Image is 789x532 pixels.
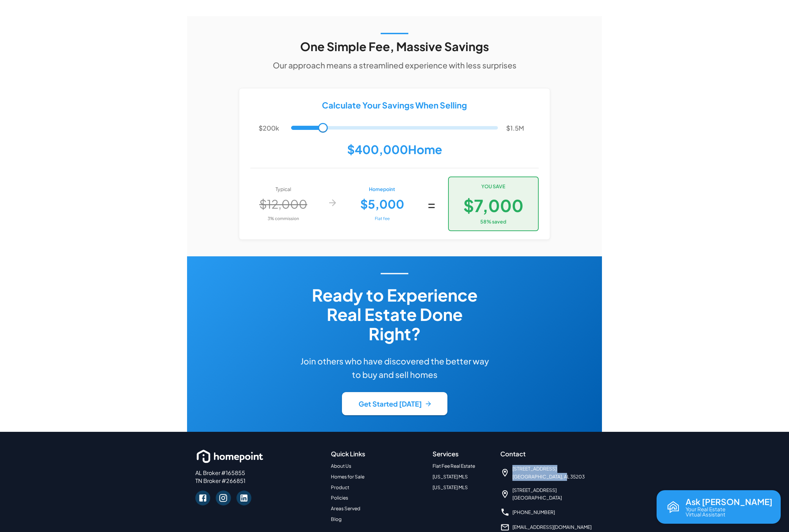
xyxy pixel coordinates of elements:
p: $5,000 [349,195,415,213]
img: homepoint_logo_white_horz.png [195,448,264,464]
p: Your Real Estate Virtual Assistant [686,506,725,517]
a: About Us [331,463,351,469]
p: $12,000 [250,195,316,213]
a: [US_STATE] MLS [433,484,468,490]
h6: Our approach means a streamlined experience with less surprises [273,59,517,72]
img: Reva [665,499,681,515]
a: Homes for Sale [331,474,364,479]
p: Homepoint [349,186,415,192]
button: Open chat with Reva [657,490,781,524]
p: 58 % saved [454,218,532,225]
a: Blog [331,516,342,522]
h4: $400,000 Home [250,142,539,157]
p: $200k [259,123,283,133]
p: AL Broker #165855 TN Broker #266851 [195,469,323,485]
h5: Calculate Your Savings When Selling [250,99,539,111]
a: Areas Served [331,505,360,511]
a: Flat Fee Real Estate [433,463,475,469]
a: Policies [331,495,348,501]
span: Flat fee [375,216,390,221]
p: $1.5M [506,123,530,133]
span: [STREET_ADDRESS] [GEOGRAPHIC_DATA], AL 35203 [512,465,585,481]
p: $7,000 [454,193,532,218]
p: Typical [250,186,316,192]
h3: One Simple Fee, Massive Savings [300,40,489,54]
p: Ask [PERSON_NAME] [686,497,772,506]
a: Product [331,484,349,490]
span: [STREET_ADDRESS] [GEOGRAPHIC_DATA] [512,486,562,502]
h6: Services [433,448,492,459]
a: [PHONE_NUMBER] [512,509,555,515]
h6: Quick Links [331,448,424,459]
h3: Ready to Experience Real Estate Done Right? [299,285,490,343]
h6: Join others who have discovered the better way to buy and sell homes [299,354,490,381]
a: [EMAIL_ADDRESS][DOMAIN_NAME] [512,524,592,530]
button: Get Started [DATE] [342,392,447,415]
p: = [423,193,439,214]
a: [US_STATE] MLS [433,474,468,479]
h6: YOU SAVE [454,183,532,190]
span: 3% commission [268,216,299,221]
h6: Contact [500,448,594,459]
